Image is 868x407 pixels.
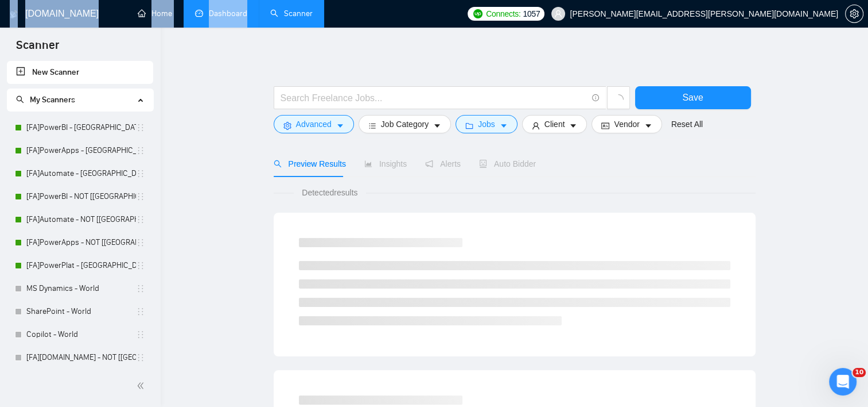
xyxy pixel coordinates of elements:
span: info-circle [592,94,600,102]
a: [FA]PowerBI - NOT [[GEOGRAPHIC_DATA], CAN, [GEOGRAPHIC_DATA]] [26,185,136,208]
a: [FA]Automate - NOT [[GEOGRAPHIC_DATA], [GEOGRAPHIC_DATA], [GEOGRAPHIC_DATA]] [26,208,136,231]
span: Scanner [7,37,68,61]
span: holder [136,215,145,224]
li: [FA]Bubble.io - NOT [US, CAN, EU] - No AI [7,346,153,369]
a: Copilot - World [26,323,136,346]
a: [FA]PowerPlat - [GEOGRAPHIC_DATA], [GEOGRAPHIC_DATA], [GEOGRAPHIC_DATA] [26,254,136,277]
li: [FA]PowerPlat - US, CAN, EU [7,254,153,277]
span: Preview Results [274,159,346,168]
span: Jobs [478,118,495,130]
span: holder [136,261,145,270]
li: [FA]PowerApps - US, CAN, EU [7,139,153,162]
span: Advanced [296,118,332,130]
span: bars [368,121,376,130]
span: user [532,121,540,130]
a: [FA]Automate - [GEOGRAPHIC_DATA], [GEOGRAPHIC_DATA], [GEOGRAPHIC_DATA] [26,162,136,185]
span: Job Category [381,118,429,130]
a: New Scanner [16,61,144,84]
a: SharePoint - World [26,300,136,323]
button: settingAdvancedcaret-down [274,115,354,133]
li: [FA]Automate - NOT [US, CAN, EU] [7,208,153,231]
span: Auto Bidder [479,159,536,168]
li: [FA]Automate - US, CAN, EU [7,162,153,185]
span: setting [846,9,863,18]
button: idcardVendorcaret-down [591,115,661,133]
button: barsJob Categorycaret-down [359,115,451,133]
span: Connects: [486,7,520,20]
button: Save [635,86,751,109]
li: SharePoint - World [7,300,153,323]
span: holder [136,307,145,316]
span: My Scanners [30,95,75,105]
input: Search Freelance Jobs... [281,91,587,105]
a: [FA]PowerBI - [GEOGRAPHIC_DATA], [GEOGRAPHIC_DATA], [GEOGRAPHIC_DATA] [26,116,136,139]
span: holder [136,146,145,155]
img: upwork-logo.png [473,9,482,18]
span: Detected results [294,186,365,199]
a: searchScanner [270,9,313,18]
a: Reset All [671,118,703,130]
li: Copilot - World [7,323,153,346]
span: loading [613,94,624,105]
span: robot [479,160,487,168]
span: holder [136,192,145,201]
span: Vendor [614,118,639,130]
a: [FA][DOMAIN_NAME] - NOT [[GEOGRAPHIC_DATA], CAN, [GEOGRAPHIC_DATA]] - No AI [26,346,136,369]
span: caret-down [569,121,577,130]
span: folder [465,121,473,130]
span: Insights [364,159,407,168]
span: setting [283,121,291,130]
a: homeHome [138,9,172,18]
span: notification [425,160,433,168]
a: setting [845,9,863,18]
span: 1057 [523,7,540,20]
span: idcard [601,121,609,130]
a: [FA]PowerApps - [GEOGRAPHIC_DATA], [GEOGRAPHIC_DATA], [GEOGRAPHIC_DATA] [26,139,136,162]
button: userClientcaret-down [522,115,587,133]
span: caret-down [500,121,508,130]
iframe: Intercom live chat [829,368,857,396]
li: [FA]PowerApps - NOT [US, CAN, EU] [7,231,153,254]
li: [FA]PowerBI - NOT [US, CAN, EU] [7,185,153,208]
button: setting [845,5,863,23]
span: caret-down [644,121,652,130]
a: [FA]PowerApps - NOT [[GEOGRAPHIC_DATA], CAN, [GEOGRAPHIC_DATA]] [26,231,136,254]
span: area-chart [364,160,372,168]
span: Client [544,118,565,130]
span: double-left [137,380,148,391]
li: [FA]PowerBI - US, CAN, EU [7,116,153,139]
span: Alerts [425,159,461,168]
a: MS Dynamics - World [26,277,136,300]
span: caret-down [433,121,441,130]
span: holder [136,330,145,339]
span: holder [136,238,145,247]
span: holder [136,169,145,178]
img: logo [10,5,18,24]
li: MS Dynamics - World [7,277,153,300]
span: holder [136,284,145,293]
button: folderJobscaret-down [456,115,517,133]
span: holder [136,123,145,132]
a: dashboardDashboard [195,9,247,18]
span: caret-down [336,121,344,130]
span: 10 [853,368,866,377]
span: search [16,95,24,103]
span: Save [682,90,703,105]
li: New Scanner [7,61,153,84]
span: My Scanners [16,95,75,105]
span: holder [136,353,145,362]
span: search [274,160,282,168]
span: user [554,10,562,18]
